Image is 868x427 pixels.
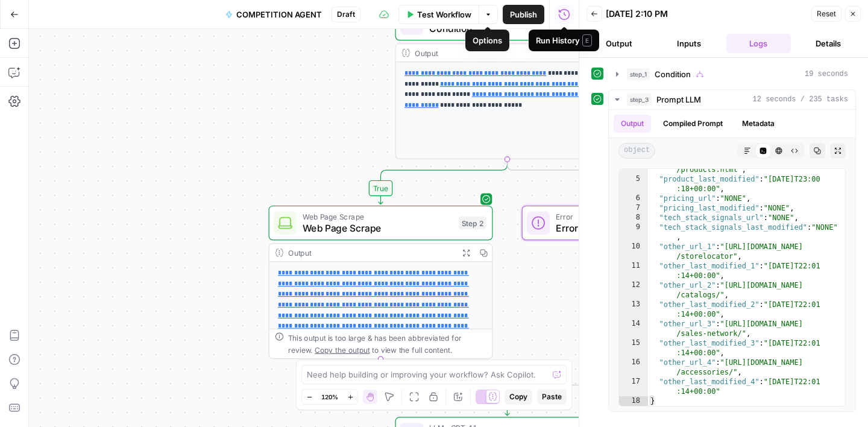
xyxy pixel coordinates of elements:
button: COMPETITION AGENT [218,5,329,24]
div: 8 [619,213,648,223]
span: 19 seconds [805,69,848,80]
span: E [582,34,592,46]
div: 9 [619,223,648,242]
span: Condition [655,68,691,80]
div: 14 [619,319,648,338]
div: 16 [619,358,648,377]
button: Metadata [735,115,782,133]
button: Test Workflow [398,5,479,24]
div: 5 [619,174,648,194]
div: Run History [536,34,592,46]
div: 7 [619,203,648,213]
span: Reset [817,8,836,19]
span: Error [556,221,705,235]
button: Reset [811,6,841,22]
button: Output [614,115,651,133]
button: Logs [726,34,791,53]
span: Prompt LLM [656,93,701,106]
button: Copy [505,389,532,405]
button: Output [587,34,652,53]
button: 19 seconds [609,65,855,84]
div: 12 seconds / 235 tasks [609,110,855,411]
span: Publish [510,8,537,21]
g: Edge from step_1 to step_2 [379,159,508,204]
span: Test Workflow [417,8,471,21]
button: Paste [537,389,567,405]
div: This output is too large & has been abbreviated for review. to view the full content. [288,332,486,355]
span: Condition [429,21,581,36]
div: Step 2 [459,217,486,230]
button: Inputs [656,34,722,53]
span: step_3 [627,93,652,106]
span: Error [556,210,705,222]
div: 18 [619,396,648,406]
div: Output [415,47,580,59]
span: object [618,143,655,159]
span: Web Page Scrape [303,210,453,222]
span: Draft [337,9,355,20]
span: 12 seconds / 235 tasks [753,94,848,105]
div: 13 [619,300,648,319]
span: Web Page Scrape [303,221,453,235]
button: 12 seconds / 235 tasks [609,90,855,109]
button: Compiled Prompt [656,115,730,133]
button: Details [796,34,861,53]
div: 10 [619,242,648,261]
span: Paste [542,391,562,402]
span: 120% [321,392,338,402]
span: COMPETITION AGENT [236,8,322,21]
span: Copy the output [315,346,370,354]
div: 15 [619,338,648,358]
div: ErrorError [522,206,746,241]
span: step_1 [627,68,650,80]
span: Copy [509,391,527,402]
div: 12 [619,280,648,300]
div: Output [288,247,453,258]
button: Publish [503,5,544,24]
div: 11 [619,261,648,280]
g: Edge from step_1-conditional-end to step_3 [505,389,509,416]
div: 17 [619,377,648,396]
div: 6 [619,194,648,203]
